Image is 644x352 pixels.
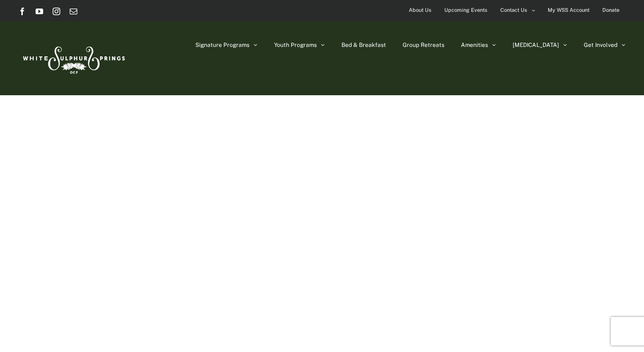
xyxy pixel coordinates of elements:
span: About Us [409,3,432,17]
span: Group Retreats [403,42,444,48]
a: Email [70,8,77,15]
span: Amenities [461,42,488,48]
span: Donate [602,3,619,17]
a: Get Involved [584,21,626,69]
nav: Main Menu [195,21,626,69]
span: My WSS Account [548,3,589,17]
a: Facebook [18,8,26,15]
span: Signature Programs [195,42,249,48]
a: YouTube [36,8,43,15]
img: White Sulphur Springs Logo [18,36,128,81]
a: Group Retreats [403,21,444,69]
span: Contact Us [500,3,527,17]
a: Bed & Breakfast [341,21,386,69]
span: Upcoming Events [444,3,488,17]
a: Signature Programs [195,21,258,69]
span: Youth Programs [274,42,317,48]
a: Instagram [53,8,60,15]
a: [MEDICAL_DATA] [513,21,567,69]
a: Youth Programs [274,21,325,69]
span: Bed & Breakfast [341,42,386,48]
span: Get Involved [584,42,617,48]
a: Amenities [461,21,496,69]
span: [MEDICAL_DATA] [513,42,559,48]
